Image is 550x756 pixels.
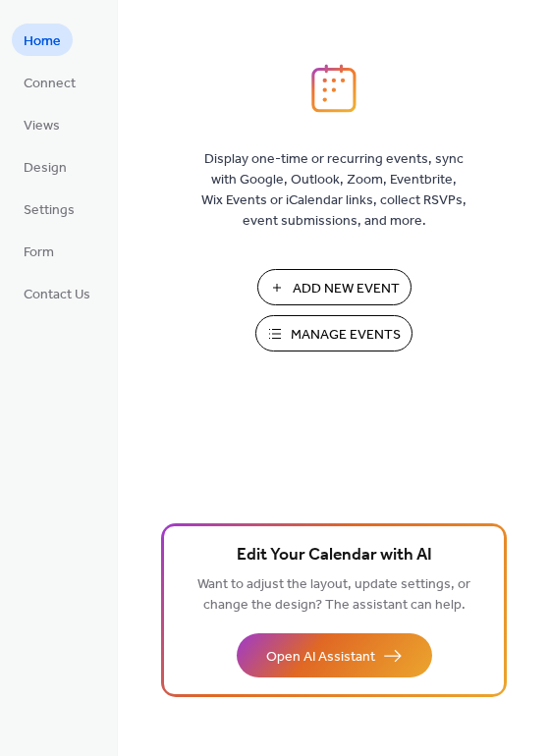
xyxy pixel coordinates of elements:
span: Manage Events [291,325,401,346]
span: Design [24,158,67,179]
a: Contact Us [12,277,102,309]
span: Add New Event [293,279,400,299]
a: Form [12,235,66,267]
a: Connect [12,66,87,98]
span: Open AI Assistant [266,647,375,668]
a: Design [12,150,79,183]
button: Open AI Assistant [237,633,432,677]
img: logo_icon.svg [311,64,357,113]
span: Form [24,243,54,263]
a: Settings [12,192,86,225]
a: Home [12,24,73,56]
span: Edit Your Calendar with AI [237,542,432,569]
span: Display one-time or recurring events, sync with Google, Outlook, Zoom, Eventbrite, Wix Events or ... [201,149,467,232]
span: Contact Us [24,285,90,305]
button: Add New Event [257,269,412,305]
span: Connect [24,74,76,94]
span: Want to adjust the layout, update settings, or change the design? The assistant can help. [197,571,470,619]
span: Views [24,116,60,136]
span: Settings [24,200,75,221]
button: Manage Events [255,315,412,351]
span: Home [24,31,61,52]
a: Views [12,108,72,140]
